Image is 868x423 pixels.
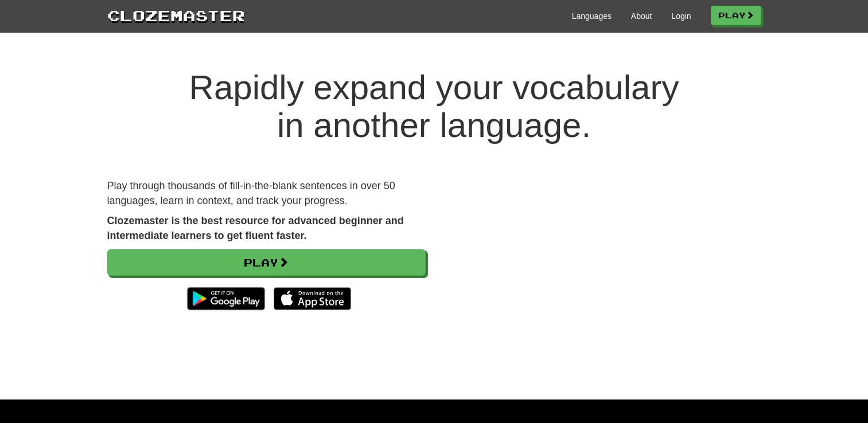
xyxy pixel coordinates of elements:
p: Play through thousands of fill-in-the-blank sentences in over 50 languages, learn in context, and... [107,179,426,208]
a: Languages [572,10,612,22]
img: Get it on Google Play [181,281,270,316]
a: About [631,10,652,22]
a: Play [107,249,426,276]
a: Clozemaster [107,5,245,26]
img: Download_on_the_App_Store_Badge_US-UK_135x40-25178aeef6eb6b83b96f5f2d004eda3bffbb37122de64afbaef7... [274,287,351,310]
a: Play [711,6,761,25]
strong: Clozemaster is the best resource for advanced beginner and intermediate learners to get fluent fa... [107,215,404,241]
a: Login [671,10,691,22]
